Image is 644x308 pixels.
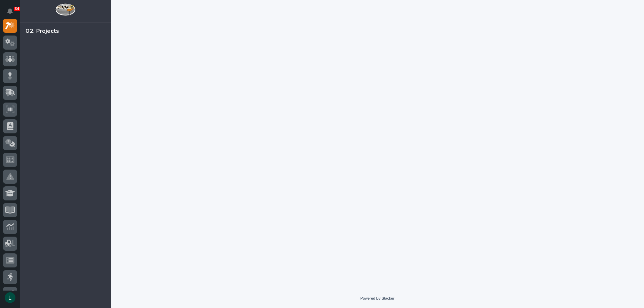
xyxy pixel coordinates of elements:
[3,4,17,18] button: Notifications
[3,291,17,305] button: users-avatar
[25,28,59,35] div: 02. Projects
[360,296,394,300] a: Powered By Stacker
[15,6,19,11] p: 34
[8,8,17,19] div: Notifications34
[55,3,75,16] img: Workspace Logo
